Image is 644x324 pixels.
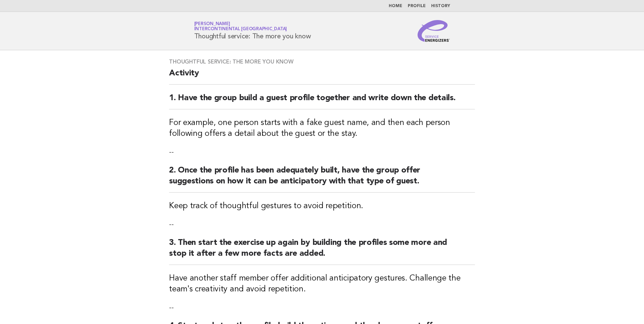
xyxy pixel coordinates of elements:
a: History [431,4,450,8]
h3: Thoughtful service: The more you know [169,58,475,65]
h2: 1. Have the group build a guest profile together and write down the details. [169,93,475,109]
a: [PERSON_NAME]InterContinental [GEOGRAPHIC_DATA] [194,22,287,31]
h2: Activity [169,68,475,85]
h3: For example, one person starts with a fake guest name, and then each person following offers a de... [169,118,475,139]
a: Home [389,4,402,8]
h3: Have another staff member offer additional anticipatory gestures. Challenge the team's creativity... [169,273,475,295]
img: Service Energizers [418,20,450,42]
h3: Keep track of thoughtful gestures to avoid repetition. [169,201,475,212]
span: InterContinental [GEOGRAPHIC_DATA] [194,27,287,32]
h1: Thoughtful service: The more you know [194,22,311,40]
p: -- [169,220,475,229]
p: -- [169,147,475,157]
h2: 2. Once the profile has been adequately built, have the group offer suggestions on how it can be ... [169,165,475,193]
h2: 3. Then start the exercise up again by building the profiles some more and stop it after a few mo... [169,237,475,265]
p: -- [169,303,475,312]
a: Profile [408,4,426,8]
